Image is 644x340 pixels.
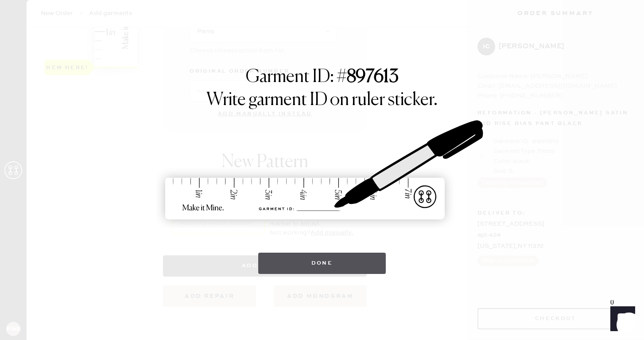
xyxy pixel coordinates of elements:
[246,66,399,90] h1: Garment ID: #
[206,90,438,111] h1: Write garment ID on ruler sticker.
[258,253,386,274] button: Done
[347,68,399,86] strong: 897613
[602,300,640,338] iframe: Front Chat
[156,98,488,244] img: ruler-sticker-sharpie.svg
